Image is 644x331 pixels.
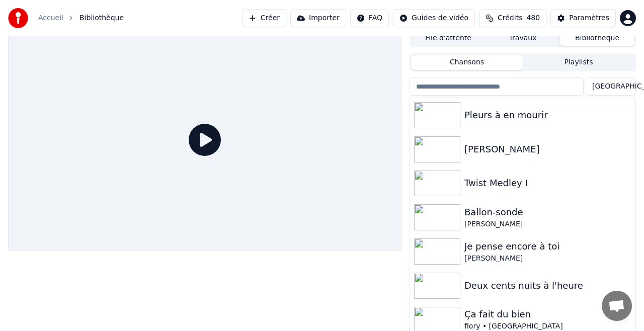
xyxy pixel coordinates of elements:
[38,13,63,23] a: Accueil
[602,291,632,321] a: Ouvrir le chat
[464,176,631,190] div: Twist Medley I
[569,13,609,23] div: Paramètres
[464,279,631,293] div: Deux cents nuits à l'heure
[526,13,540,23] span: 480
[550,9,616,27] button: Paramètres
[411,55,523,70] button: Chansons
[464,254,631,264] div: [PERSON_NAME]
[498,13,522,23] span: Crédits
[464,108,631,122] div: Pleurs à en mourir
[38,13,124,23] nav: breadcrumb
[464,239,631,254] div: Je pense encore à toi
[486,31,560,46] button: Travaux
[464,142,631,156] div: [PERSON_NAME]
[479,9,546,27] button: Crédits480
[464,219,631,229] div: [PERSON_NAME]
[464,205,631,219] div: Ballon-sonde
[560,31,634,46] button: Bibliothèque
[350,9,389,27] button: FAQ
[464,307,631,321] div: Ça fait du bien
[411,31,486,46] button: File d'attente
[79,13,124,23] span: Bibliothèque
[523,55,634,70] button: Playlists
[8,8,28,28] img: youka
[393,9,475,27] button: Guides de vidéo
[290,9,346,27] button: Importer
[242,9,286,27] button: Créer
